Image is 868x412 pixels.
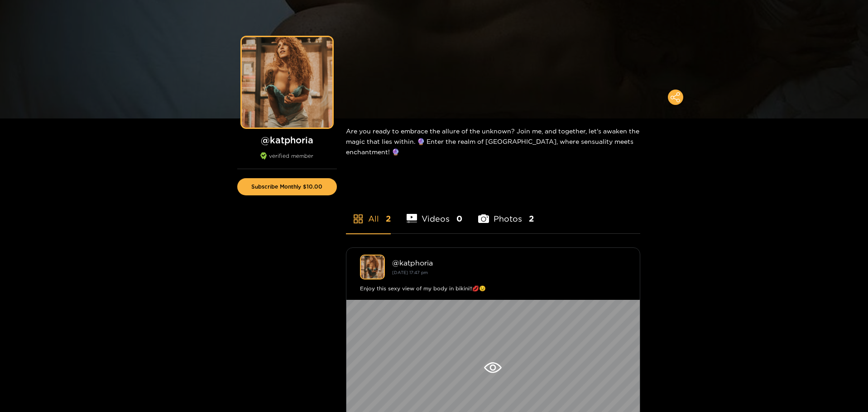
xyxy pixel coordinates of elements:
li: All [346,193,391,233]
button: Subscribe Monthly $10.00 [237,178,337,195]
img: katphoria [360,255,385,279]
div: @ katphoria [392,259,626,267]
span: 0 [456,213,462,224]
li: Photos [478,193,534,233]
div: verified member [237,152,337,169]
li: Videos [407,193,463,233]
span: appstore [353,213,364,224]
span: 2 [386,213,391,224]
small: [DATE] 17:47 pm [392,270,428,275]
h1: @ katphoria [237,134,337,146]
span: 2 [529,213,534,224]
div: Are you ready to embrace the allure of the unknown? Join me, and together, let's awaken the magic... [346,118,640,164]
div: Enjoy this sexy view of my body in bikini!!💋😉 [360,284,626,293]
